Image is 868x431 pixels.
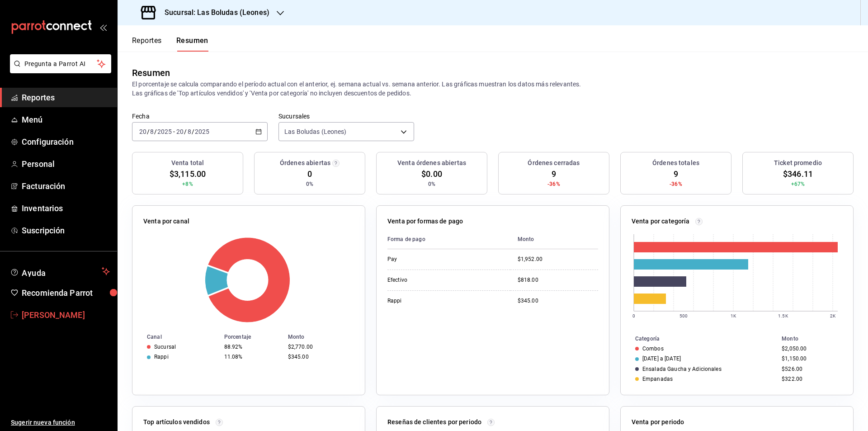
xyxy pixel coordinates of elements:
th: Forma de pago [387,230,510,249]
span: [PERSON_NAME] [22,309,110,321]
a: Pregunta a Parrot AI [6,66,111,75]
div: $2,770.00 [288,344,350,350]
p: Venta por categoría [632,217,690,226]
input: ---- [157,128,172,135]
text: 1.5K [778,313,788,318]
span: Menú [22,114,110,126]
div: Pay [387,256,478,263]
label: Fecha [132,113,268,119]
span: Facturación [22,180,110,192]
span: 9 [674,168,678,180]
div: $345.00 [288,354,350,360]
text: 0 [632,313,635,318]
button: open_drawer_menu [99,24,107,31]
div: 11.08% [224,354,281,360]
div: 88.92% [224,344,281,350]
div: [DATE] a [DATE] [642,355,681,362]
span: Sugerir nueva función [11,418,110,427]
span: $346.11 [783,168,813,180]
h3: Venta órdenes abiertas [397,158,466,168]
div: Combos [642,346,664,352]
th: Categoría [621,334,778,344]
p: Venta por periodo [632,417,684,427]
span: 0% [428,180,435,188]
div: $818.00 [518,276,598,284]
h3: Órdenes totales [652,158,699,168]
div: Rappi [387,297,478,305]
p: Venta por canal [143,217,189,226]
input: ---- [194,128,210,135]
span: $3,115.00 [170,168,206,180]
span: / [154,128,157,135]
div: Efectivo [387,276,478,284]
div: $322.00 [782,376,839,382]
span: Pregunta a Parrot AI [24,59,97,69]
p: Top artículos vendidos [143,417,210,427]
div: $345.00 [518,297,598,305]
text: 500 [679,313,688,318]
div: Sucursal [154,344,176,350]
div: Rappi [154,354,169,360]
text: 1K [731,313,736,318]
span: 0% [306,180,313,188]
span: -36% [670,180,682,188]
span: 0 [307,168,312,180]
div: Empanadas [642,376,673,382]
h3: Órdenes abiertas [280,158,330,168]
span: Las Boludas (Leones) [284,127,347,136]
span: / [192,128,194,135]
span: +8% [182,180,193,188]
span: Reportes [22,91,110,104]
th: Porcentaje [221,332,284,342]
text: 2K [830,313,836,318]
input: -- [176,128,184,135]
div: Ensalada Gaucha y Adicionales [642,366,722,372]
span: Ayuda [22,266,98,277]
p: Venta por formas de pago [387,217,463,226]
span: 9 [552,168,556,180]
th: Monto [510,230,598,249]
span: Configuración [22,136,110,148]
span: -36% [547,180,560,188]
span: +67% [791,180,805,188]
button: Reportes [132,36,162,52]
h3: Venta total [171,158,204,168]
input: -- [150,128,154,135]
div: $526.00 [782,366,839,372]
input: -- [187,128,192,135]
h3: Órdenes cerradas [528,158,580,168]
span: Recomienda Parrot [22,287,110,299]
span: / [147,128,150,135]
span: Suscripción [22,224,110,237]
p: El porcentaje se calcula comparando el período actual con el anterior, ej. semana actual vs. sema... [132,80,854,98]
span: - [173,128,175,135]
input: -- [139,128,147,135]
p: Reseñas de clientes por periodo [387,417,481,427]
button: Resumen [176,36,208,52]
div: $2,050.00 [782,346,839,352]
label: Sucursales [278,113,414,119]
h3: Sucursal: Las Boludas (Leones) [157,7,269,18]
div: navigation tabs [132,36,208,52]
th: Monto [284,332,365,342]
th: Monto [778,334,853,344]
span: $0.00 [421,168,442,180]
button: Pregunta a Parrot AI [10,54,111,73]
div: $1,150.00 [782,355,839,362]
span: / [184,128,187,135]
h3: Ticket promedio [774,158,822,168]
span: Personal [22,158,110,170]
span: Inventarios [22,202,110,214]
div: $1,952.00 [518,256,598,263]
th: Canal [132,332,221,342]
div: Resumen [132,66,170,80]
